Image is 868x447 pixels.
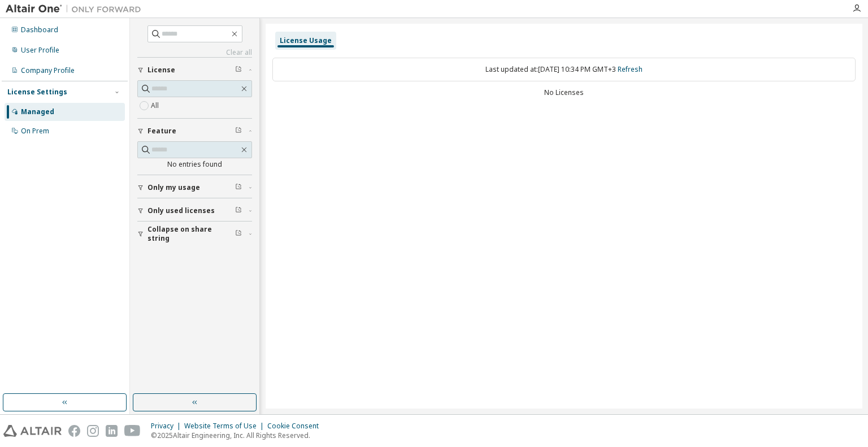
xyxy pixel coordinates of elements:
[68,425,80,437] img: facebook.svg
[124,425,141,437] img: youtube.svg
[21,127,49,136] div: On Prem
[137,58,252,83] button: License
[21,66,75,75] div: Company Profile
[137,222,252,246] button: Collapse on share string
[3,425,62,437] img: altair_logo.svg
[184,422,267,431] div: Website Terms of Use
[280,36,332,45] div: License Usage
[21,25,58,34] div: Dashboard
[137,198,252,223] button: Only used licenses
[235,206,242,215] span: Clear filter
[87,425,99,437] img: instagram.svg
[151,422,184,431] div: Privacy
[235,66,242,75] span: Clear filter
[235,229,242,238] span: Clear filter
[147,127,176,136] span: Feature
[235,127,242,136] span: Clear filter
[6,3,147,15] img: Altair One
[137,119,252,144] button: Feature
[147,183,200,192] span: Only my usage
[267,422,325,431] div: Cookie Consent
[272,88,856,97] div: No Licenses
[137,175,252,200] button: Only my usage
[137,160,252,169] div: No entries found
[151,99,161,112] label: All
[235,183,242,192] span: Clear filter
[21,107,54,116] div: Managed
[147,206,215,215] span: Only used licenses
[147,225,235,243] span: Collapse on share string
[147,66,175,75] span: License
[7,88,67,97] div: License Settings
[151,431,325,440] p: © 2025 Altair Engineering, Inc. All Rights Reserved.
[106,425,118,437] img: linkedin.svg
[21,46,59,55] div: User Profile
[137,48,252,57] a: Clear all
[618,64,643,74] a: Refresh
[272,58,856,81] div: Last updated at: [DATE] 10:34 PM GMT+3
